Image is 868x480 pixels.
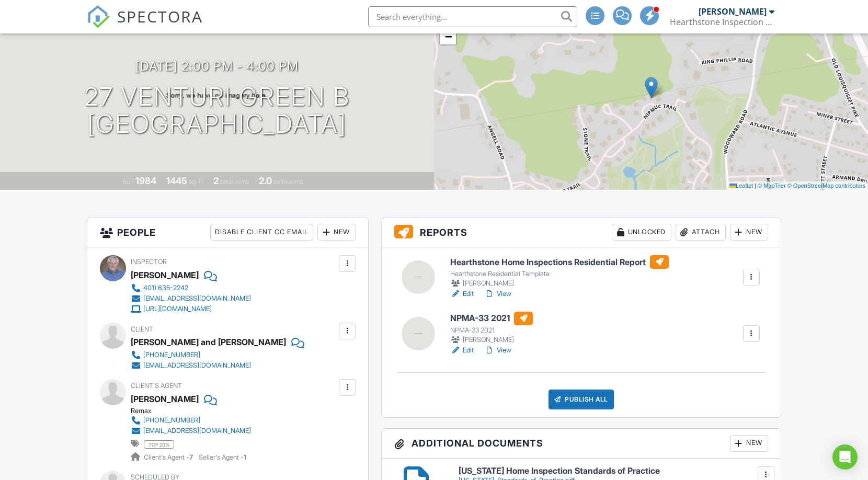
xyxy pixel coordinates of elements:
[382,218,781,247] h3: Reports
[131,391,199,407] a: [PERSON_NAME]
[131,382,182,390] span: Client's Agent
[382,429,781,459] h3: Additional Documents
[445,30,452,43] span: −
[143,427,251,435] div: [EMAIL_ADDRESS][DOMAIN_NAME]
[676,224,726,241] div: Attach
[131,334,286,350] div: [PERSON_NAME] and [PERSON_NAME]
[131,325,153,333] span: Client
[317,224,356,241] div: New
[143,351,200,359] div: [PHONE_NUMBER]
[199,453,246,461] span: Seller's Agent -
[189,178,203,186] span: sq. ft.
[787,182,865,189] a: © OpenStreetMap contributors
[210,224,313,241] div: Disable Client CC Email
[143,361,251,370] div: [EMAIL_ADDRESS][DOMAIN_NAME]
[459,466,768,476] h6: [US_STATE] Home Inspection Standards of Practice
[450,326,533,335] div: NPMA-33 2021
[87,218,368,247] h3: People
[122,178,134,186] span: Built
[144,440,174,449] span: Top 20%
[450,312,533,325] h6: NPMA-33 2021
[730,435,768,452] div: New
[131,407,259,415] div: Remax
[484,345,511,356] a: View
[729,182,753,189] a: Leaflet
[450,312,533,345] a: NPMA-33 2021 NPMA-33 2021 [PERSON_NAME]
[273,178,303,186] span: bathrooms
[244,453,246,461] strong: 1
[143,284,188,292] div: 401) 635-2242
[131,304,251,314] a: [URL][DOMAIN_NAME]
[450,270,669,278] div: Hearthstone Residential Template
[189,453,193,461] strong: 7
[135,59,299,73] h3: [DATE] 2:00 pm - 4:00 pm
[131,293,251,304] a: [EMAIL_ADDRESS][DOMAIN_NAME]
[220,178,249,186] span: bedrooms
[87,14,203,36] a: SPECTORA
[730,224,768,241] div: New
[484,289,511,299] a: View
[143,305,212,313] div: [URL][DOMAIN_NAME]
[450,255,669,289] a: Hearthstone Home Inspections Residential Report Hearthstone Residential Template [PERSON_NAME]
[699,6,767,17] div: [PERSON_NAME]
[166,175,187,186] div: 1445
[131,258,167,266] span: Inspector
[131,415,251,426] a: [PHONE_NUMBER]
[259,175,272,186] div: 2.0
[832,444,858,470] div: Open Intercom Messenger
[131,360,296,371] a: [EMAIL_ADDRESS][DOMAIN_NAME]
[143,416,200,425] div: [PHONE_NUMBER]
[450,289,474,299] a: Edit
[368,6,577,27] input: Search everything...
[612,224,671,241] div: Unlocked
[135,175,156,186] div: 1984
[131,426,251,436] a: [EMAIL_ADDRESS][DOMAIN_NAME]
[144,453,195,461] span: Client's Agent -
[450,345,474,356] a: Edit
[755,182,756,189] span: |
[758,182,786,189] a: © MapTiler
[84,83,350,139] h1: 27 Venturi Green B [GEOGRAPHIC_DATA]
[117,5,203,27] span: SPECTORA
[131,283,251,293] a: 401) 635-2242
[131,267,199,283] div: [PERSON_NAME]
[450,335,533,345] div: [PERSON_NAME]
[645,77,658,98] img: Marker
[131,350,296,360] a: [PHONE_NUMBER]
[670,17,774,27] div: Hearthstone Inspection Services, Inc.
[143,294,251,303] div: [EMAIL_ADDRESS][DOMAIN_NAME]
[549,390,614,409] div: Publish All
[440,29,456,44] a: Zoom out
[87,5,110,28] img: The Best Home Inspection Software - Spectora
[213,175,219,186] div: 2
[450,255,669,269] h6: Hearthstone Home Inspections Residential Report
[450,278,669,289] div: [PERSON_NAME]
